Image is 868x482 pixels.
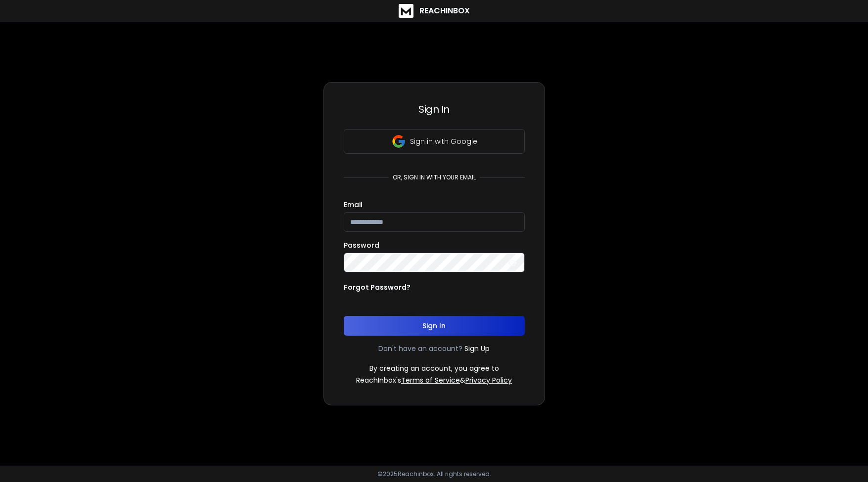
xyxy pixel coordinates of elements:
[465,375,512,385] a: Privacy Policy
[344,282,411,292] p: Forgot Password?
[377,470,491,478] p: © 2025 Reachinbox. All rights reserved.
[356,375,512,385] p: ReachInbox's &
[419,5,470,17] h1: ReachInbox
[378,344,462,353] p: Don't have an account?
[464,344,490,353] a: Sign Up
[410,136,477,146] p: Sign in with Google
[399,4,470,18] a: ReachInbox
[399,4,413,18] img: logo
[344,201,363,208] label: Email
[389,174,480,181] p: or, sign in with your email
[369,363,499,373] p: By creating an account, you agree to
[344,102,525,116] h3: Sign In
[344,242,379,249] label: Password
[401,375,460,385] a: Terms of Service
[344,129,525,154] button: Sign in with Google
[344,316,525,336] button: Sign In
